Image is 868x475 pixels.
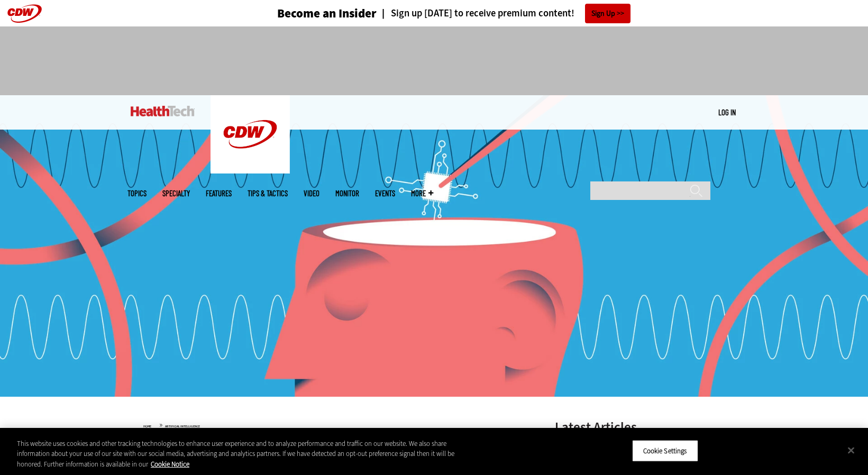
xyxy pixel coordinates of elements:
[151,460,189,469] a: More information about your privacy
[335,189,359,197] a: MonITor
[131,106,195,116] img: Home
[839,439,863,462] button: Close
[143,424,151,428] a: Home
[718,107,736,118] div: User menu
[162,189,190,197] span: Specialty
[718,107,736,117] a: Log in
[17,439,478,470] div: This website uses cookies and other tracking technologies to enhance user experience and to analy...
[375,189,395,197] a: Events
[377,8,574,19] a: Sign up [DATE] to receive premium content!
[632,440,698,462] button: Cookie Settings
[248,189,288,197] a: Tips & Tactics
[585,4,631,23] a: Sign Up
[411,189,433,197] span: More
[304,189,319,197] a: Video
[127,189,147,197] span: Topics
[211,95,290,173] img: Home
[143,421,527,429] div: »
[555,421,714,434] h3: Latest Articles
[237,7,377,20] a: Become an Insider
[211,165,290,176] a: CDW
[206,189,232,197] a: Features
[277,7,377,20] h3: Become an Insider
[165,424,200,428] a: Artificial Intelligence
[242,37,627,85] iframe: advertisement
